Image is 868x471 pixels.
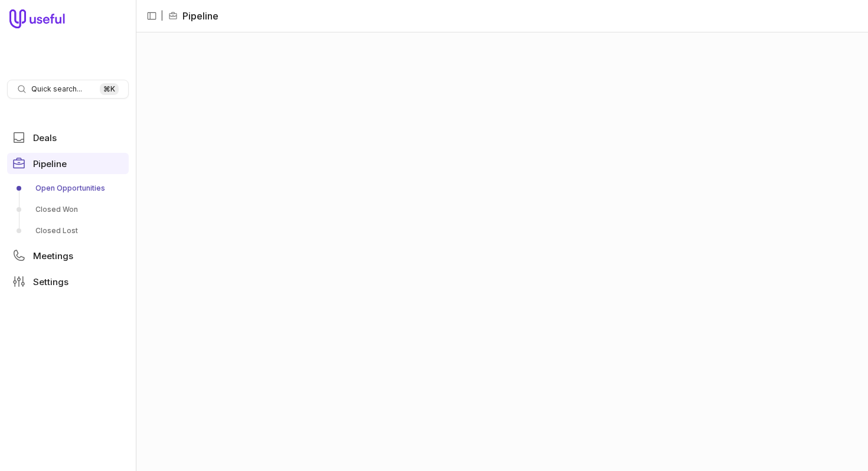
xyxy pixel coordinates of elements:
[7,200,129,219] a: Closed Won
[7,179,129,198] a: Open Opportunities
[7,179,129,240] div: Pipeline submenu
[33,133,57,142] span: Deals
[7,271,129,292] a: Settings
[31,84,82,94] span: Quick search...
[143,7,161,25] button: Collapse sidebar
[7,153,129,174] a: Pipeline
[7,245,129,266] a: Meetings
[161,9,164,23] span: |
[33,159,67,168] span: Pipeline
[168,9,218,23] li: Pipeline
[7,221,129,240] a: Closed Lost
[100,83,119,95] kbd: ⌘ K
[7,127,129,148] a: Deals
[33,277,68,286] span: Settings
[33,251,73,260] span: Meetings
